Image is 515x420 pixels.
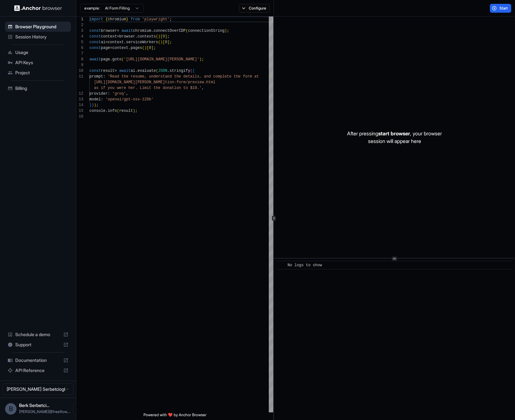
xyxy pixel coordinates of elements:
span: ; [227,29,229,33]
span: ( [142,46,144,50]
span: context [112,46,128,50]
span: ] [167,40,170,44]
span: Schedule a demo [15,331,61,338]
span: Browser Playground [15,24,68,30]
span: { [192,69,195,73]
span: contexts [137,34,156,39]
span: Project [15,70,68,76]
span: goto [112,57,122,62]
span: await [89,57,101,62]
span: [ [163,40,165,44]
span: { [105,17,108,22]
div: 16 [76,114,83,119]
span: = [115,69,117,73]
span: No logs to show [288,263,322,268]
span: ) [199,57,202,62]
span: example: [84,6,100,11]
span: context [108,40,124,44]
span: . [135,34,137,39]
span: ) [225,29,227,33]
div: 6 [76,45,83,51]
span: ( [186,29,188,33]
div: 10 [76,68,83,74]
span: ) [133,109,135,113]
span: await [122,29,133,33]
span: Documentation [15,357,61,363]
div: 4 [76,34,83,39]
span: ; [96,103,99,107]
span: = [117,34,119,39]
span: . [151,29,153,33]
button: Start [490,4,511,13]
span: Support [15,342,61,348]
span: const [89,69,101,73]
span: ( [122,57,124,62]
span: . [167,69,170,73]
span: serviceWorkers [126,40,158,44]
span: const [89,34,101,39]
span: const [89,40,101,44]
span: 'playwright' [142,17,170,22]
span: berk@freeflow.dev [19,409,71,414]
span: . [110,57,112,62]
span: 'openai/gpt-oss-120b' [105,97,153,102]
span: ] [151,46,153,50]
div: 7 [76,51,83,57]
button: Configure [239,4,270,13]
img: Anchor Logo [14,5,62,11]
span: ) [160,40,163,44]
div: Project [5,68,71,78]
span: : [103,74,105,79]
span: ( [158,40,160,44]
span: 0 [163,34,165,39]
span: API Reference [15,367,61,374]
div: Schedule a demo [5,329,71,340]
span: . [105,109,108,113]
p: After pressing , your browser session will appear here [347,130,442,145]
span: start browser [378,130,410,137]
div: Session History [5,32,71,42]
span: Billing [15,85,68,91]
div: 2 [76,22,83,28]
span: from [131,17,140,22]
div: 5 [76,39,83,45]
span: . [128,46,130,50]
span: tion-form/preview.html [165,80,215,85]
span: ai [101,40,105,44]
span: Usage [15,49,68,56]
span: import [89,17,103,22]
span: await [119,69,131,73]
div: 14 [76,102,83,108]
span: 'Read the resume, understand the details, and comp [108,74,222,79]
div: 3 [76,28,83,34]
span: const [89,46,101,50]
span: ; [135,109,137,113]
span: : [101,97,103,102]
span: evaluate [137,69,156,73]
span: info [108,109,117,113]
span: page [101,57,110,62]
div: 8 [76,57,83,62]
span: chromium [133,29,151,33]
div: Billing [5,83,71,93]
span: [URL][DOMAIN_NAME][PERSON_NAME] [94,80,165,85]
span: ; [170,17,172,22]
span: ( [156,34,158,39]
span: ) [144,46,147,50]
span: ai [131,69,135,73]
span: provider [89,91,108,96]
span: console [89,109,105,113]
span: } [126,17,128,22]
span: = [105,40,108,44]
span: ; [167,34,170,39]
span: [ [160,34,163,39]
span: . [135,69,137,73]
div: 1 [76,17,83,22]
button: Open menu [73,403,85,415]
div: 13 [76,97,83,102]
span: = [110,46,112,50]
span: Powered with ❤️ by Anchor Browser [143,412,206,420]
span: context [101,34,117,39]
span: , [202,86,204,90]
div: Browser Playground [5,22,71,32]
